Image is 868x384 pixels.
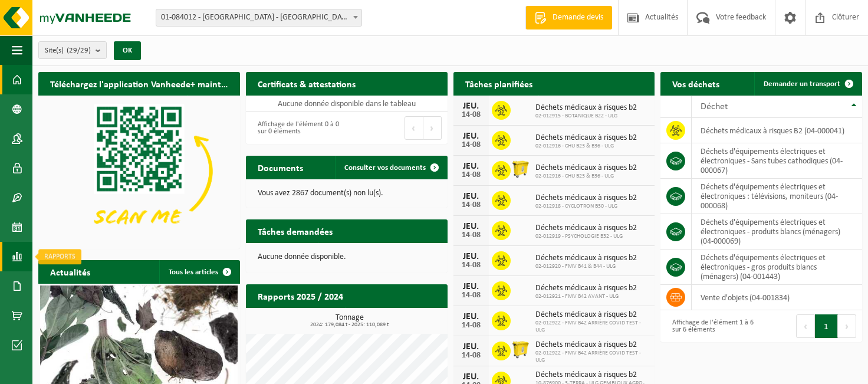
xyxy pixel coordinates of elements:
[67,47,91,54] count: (29/29)
[754,72,861,96] a: Demander un transport
[459,162,483,171] div: JEU.
[459,101,483,111] div: JEU.
[459,222,483,231] div: JEU.
[459,171,483,179] div: 14-08
[535,350,649,364] span: 02-012922 - FMV B42 ARRIÈRE COVID TEST - ULG
[459,231,483,239] div: 14-08
[252,115,341,141] div: Affichage de l'élément 0 à 0 sur 0 éléments
[535,103,637,113] span: Déchets médicaux à risques b2
[459,201,483,209] div: 14-08
[511,159,531,179] img: WB-0770-HPE-YW-14
[525,6,612,29] a: Demande devis
[258,253,436,261] p: Aucune donnée disponible.
[114,41,141,60] button: OK
[459,111,483,119] div: 14-08
[459,352,483,360] div: 14-08
[459,252,483,261] div: JEU.
[692,143,862,179] td: déchets d'équipements électriques et électroniques - Sans tubes cathodiques (04-000067)
[156,9,362,27] span: 01-084012 - UNIVERSITE DE LIÈGE - ULG - LIÈGE
[38,260,102,283] h2: Actualités
[535,320,649,334] span: 02-012922 - FMV B42 ARRIÈRE COVID TEST - ULG
[335,156,446,179] a: Consulter vos documents
[246,284,355,307] h2: Rapports 2025 / 2024
[258,189,436,198] p: Vous avez 2867 document(s) non lu(s).
[45,42,91,60] span: Site(s)
[535,263,637,270] span: 02-012920 - FMV B41 & B44 - ULG
[535,143,637,150] span: 02-012916 - CHU B23 & B36 - ULG
[535,340,649,350] span: Déchets médicaux à risques b2
[701,102,728,111] span: Déchet
[692,179,862,214] td: déchets d'équipements électriques et électroniques : télévisions, moniteurs (04-000068)
[535,113,637,120] span: 02-012915 - BOTANIQUE B22 - ULG
[38,72,240,95] h2: Téléchargez l'application Vanheede+ maintenant!
[252,322,448,328] span: 2024: 179,084 t - 2025: 110,089 t
[453,72,544,95] h2: Tâches planifiées
[535,133,637,143] span: Déchets médicaux à risques b2
[550,12,606,24] span: Demande devis
[838,314,856,338] button: Next
[535,163,637,173] span: Déchets médicaux à risques b2
[423,116,442,140] button: Next
[38,96,240,247] img: Download de VHEPlus App
[692,214,862,250] td: déchets d'équipements électriques et électroniques - produits blancs (ménagers) (04-000069)
[246,219,344,242] h2: Tâches demandées
[459,321,483,330] div: 14-08
[535,284,637,293] span: Déchets médicaux à risques b2
[535,224,637,233] span: Déchets médicaux à risques b2
[535,254,637,263] span: Déchets médicaux à risques b2
[764,80,840,88] span: Demander un transport
[246,72,367,95] h2: Certificats & attestations
[692,285,862,310] td: vente d'objets (04-001834)
[345,307,446,331] a: Consulter les rapports
[156,9,361,26] span: 01-084012 - UNIVERSITE DE LIÈGE - ULG - LIÈGE
[246,156,315,179] h2: Documents
[666,313,755,339] div: Affichage de l'élément 1 à 6 sur 6 éléments
[535,173,637,180] span: 02-012916 - CHU B23 & B36 - ULG
[405,116,423,140] button: Previous
[459,372,483,382] div: JEU.
[535,370,649,380] span: Déchets médicaux à risques b2
[459,132,483,141] div: JEU.
[815,314,838,338] button: 1
[459,282,483,291] div: JEU.
[459,141,483,149] div: 14-08
[660,72,731,95] h2: Vos déchets
[535,233,637,240] span: 02-012919 - PSYCHOLOGIE B32 - ULG
[38,41,107,59] button: Site(s)(29/29)
[692,250,862,285] td: déchets d'équipements électriques et électroniques - gros produits blancs (ménagers) (04-001443)
[535,310,649,320] span: Déchets médicaux à risques b2
[511,340,531,360] img: WB-0770-HPE-YW-14
[459,192,483,201] div: JEU.
[246,96,448,112] td: Aucune donnée disponible dans le tableau
[344,164,426,172] span: Consulter vos documents
[692,118,862,143] td: déchets médicaux à risques B2 (04-000041)
[535,193,637,203] span: Déchets médicaux à risques b2
[535,293,637,300] span: 02-012921 - FMV B42 AVANT - ULG
[796,314,815,338] button: Previous
[252,314,448,328] h3: Tonnage
[459,312,483,321] div: JEU.
[459,261,483,270] div: 14-08
[459,342,483,352] div: JEU.
[159,260,239,284] a: Tous les articles
[459,291,483,300] div: 14-08
[535,203,637,210] span: 02-012918 - CYCLOTRON B30 - ULG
